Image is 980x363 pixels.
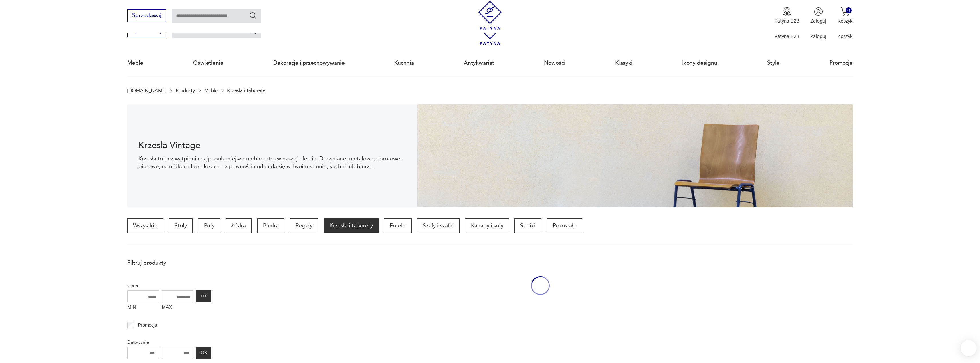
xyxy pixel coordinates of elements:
[615,50,633,76] a: Klasyki
[249,11,257,20] button: Szukaj
[531,256,550,316] div: oval-loading
[127,338,211,346] p: Datowanie
[138,141,407,150] h1: Krzesła Vintage
[783,7,791,16] img: Ikona medalu
[193,50,223,76] a: Oświetlenie
[127,218,163,233] a: Wszystkie
[176,88,195,93] a: Produkty
[464,50,494,76] a: Antykwariat
[249,27,257,35] button: Szukaj
[127,302,159,313] label: MIN
[810,18,826,24] p: Zaloguj
[514,218,541,233] a: Stoliki
[810,33,826,40] p: Zaloguj
[838,33,853,40] p: Koszyk
[810,7,826,24] button: Zaloguj
[775,7,799,24] a: Ikona medaluPatyna B2B
[775,18,799,24] p: Patyna B2B
[257,218,284,233] a: Biurka
[169,218,193,233] a: Stoły
[127,259,211,267] p: Filtruj produkty
[775,33,799,40] p: Patyna B2B
[682,50,717,76] a: Ikony designu
[476,1,504,30] img: Patyna - sklep z meblami i dekoracjami vintage
[127,9,166,22] button: Sprzedawaj
[417,218,460,233] a: Szafy i szafki
[838,18,853,24] p: Koszyk
[465,218,509,233] a: Kanapy i sofy
[767,50,780,76] a: Style
[961,340,977,356] iframe: Smartsupp widget button
[226,218,252,233] a: Łóżka
[273,50,345,76] a: Dekoracje i przechowywanie
[394,50,414,76] a: Kuchnia
[127,88,166,93] a: [DOMAIN_NAME]
[138,155,407,170] p: Krzesła to bez wątpienia najpopularniejsze meble retro w naszej ofercie. Drewniane, metalowe, obr...
[198,218,220,233] a: Pufy
[838,7,853,24] button: 0Koszyk
[162,302,193,313] label: MAX
[196,347,211,359] button: OK
[846,7,852,13] div: 0
[417,104,853,207] img: bc88ca9a7f9d98aff7d4658ec262dcea.jpg
[775,7,799,24] button: Patyna B2B
[384,218,411,233] a: Fotele
[196,290,211,302] button: OK
[138,322,157,329] p: Promocja
[127,50,143,76] a: Meble
[127,282,211,289] p: Cena
[127,29,166,34] a: Sprzedawaj
[544,50,565,76] a: Nowości
[227,88,265,93] p: Krzesła i taborety
[324,218,379,233] a: Krzesła i taborety
[127,14,166,18] a: Sprzedawaj
[841,7,850,16] img: Ikona koszyka
[290,218,318,233] a: Regały
[814,7,823,16] img: Ikonka użytkownika
[829,50,853,76] a: Promocje
[547,218,582,233] a: Pozostałe
[204,88,218,93] a: Meble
